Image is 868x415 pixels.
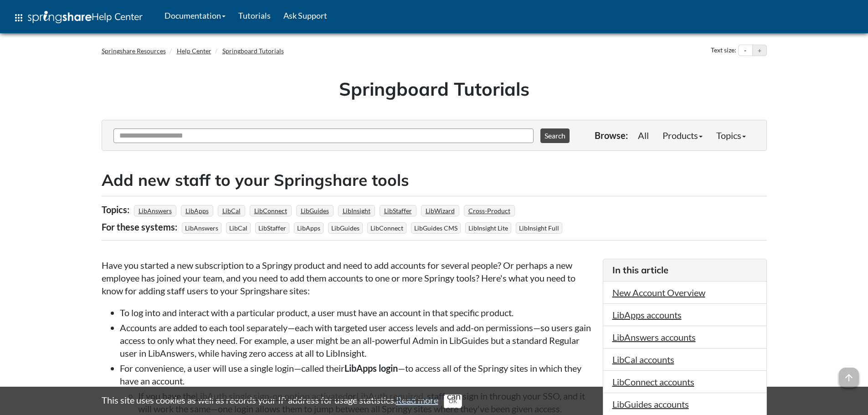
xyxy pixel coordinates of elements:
[226,222,251,234] span: LibCal
[839,368,859,388] span: arrow_upward
[7,4,149,31] a: apps Help Center
[367,222,406,234] span: LibConnect
[195,390,348,401] a: LibAuth single sign-on option activated
[341,204,372,217] a: LibInsight
[612,399,689,410] a: LibGuides accounts
[92,10,143,22] span: Help Center
[13,12,24,23] span: apps
[120,306,594,319] li: To log into and interact with a particular product, a user must have an account in that specific ...
[612,264,757,277] h3: In this article
[102,259,594,297] p: Have you started a new subscription to a Springy product and need to add accounts for several peo...
[92,394,776,408] div: This site uses cookies as well as records your IP address for usage statistics.
[299,204,330,217] a: LibGuides
[294,222,324,234] span: LibApps
[383,204,413,217] a: LibStaffer
[612,287,705,298] a: New Account Overview
[328,222,363,234] span: LibGuides
[102,201,132,218] div: Topics:
[177,47,211,55] a: Help Center
[137,204,173,217] a: LibAnswers
[839,369,859,379] a: arrow_upward
[182,222,221,234] span: LibAnswers
[709,45,738,56] div: Text size:
[411,222,461,234] span: LibGuides CMS
[102,47,166,55] a: Springshare Resources
[739,45,752,56] button: Decrease text size
[612,332,696,343] a: LibAnswers accounts
[612,309,682,320] a: LibApps accounts
[221,204,242,217] a: LibCal
[108,76,760,102] h1: Springboard Tutorials
[516,222,562,234] span: LibInsight Full
[184,204,210,217] a: LibApps
[138,389,594,415] li: If you have the or , staff can sign in through your SSO, and it will work the same—one login allo...
[277,4,334,27] a: Ask Support
[102,169,767,191] h2: Add new staff to your Springshare tools
[465,222,511,234] span: LibInsight Lite
[467,204,512,217] a: Cross-Product
[656,126,709,144] a: Products
[631,126,656,144] a: All
[222,47,284,55] a: Springboard Tutorials
[120,321,594,359] li: Accounts are added to each tool separately—each with targeted user access levels and add-on permi...
[255,222,289,234] span: LibStaffer
[753,45,766,56] button: Increase text size
[120,362,594,415] li: For convenience, a user will use a single login—called their —to access all of the Springy sites ...
[28,11,92,23] img: Springshare
[612,354,674,365] a: LibCal accounts
[595,129,628,142] p: Browse:
[612,376,694,387] a: LibConnect accounts
[253,204,288,217] a: LibConnect
[344,363,398,374] strong: LibApps login
[540,128,570,143] button: Search
[102,218,180,236] div: For these systems:
[709,126,753,144] a: Topics
[356,390,423,401] a: LibAuth required
[232,4,277,27] a: Tutorials
[424,204,456,217] a: LibWizard
[158,4,232,27] a: Documentation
